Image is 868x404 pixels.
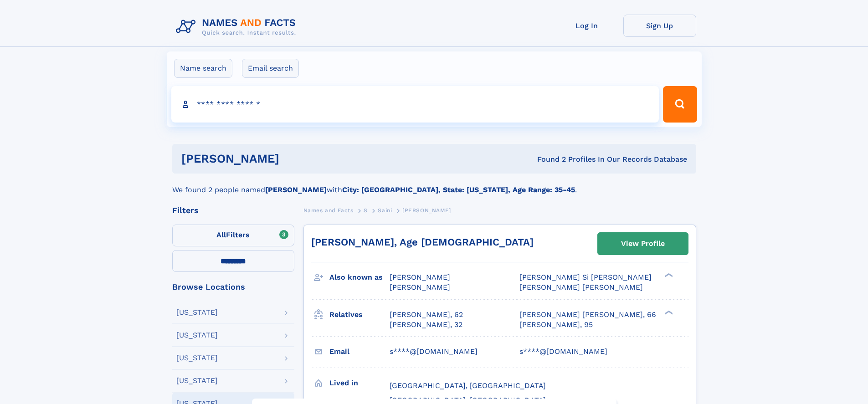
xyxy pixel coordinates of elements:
[519,320,593,330] a: [PERSON_NAME], 95
[174,59,232,78] label: Name search
[172,225,294,246] label: Filters
[364,207,368,214] span: S
[378,205,392,216] a: Saini
[171,86,659,123] input: search input
[216,230,226,239] span: All
[265,185,327,194] b: [PERSON_NAME]
[519,310,656,320] a: [PERSON_NAME] [PERSON_NAME], 66
[176,309,218,316] div: [US_STATE]
[364,205,368,216] a: S
[621,233,665,254] div: View Profile
[176,354,218,362] div: [US_STATE]
[329,307,390,322] h3: Relatives
[176,377,218,384] div: [US_STATE]
[329,375,390,391] h3: Lived in
[663,272,673,278] div: ❯
[172,174,696,195] div: We found 2 people named with .
[519,273,652,281] span: [PERSON_NAME] Si [PERSON_NAME]
[623,15,696,37] a: Sign Up
[303,205,354,216] a: Names and Facts
[519,283,643,291] span: [PERSON_NAME] [PERSON_NAME]
[390,273,450,281] span: [PERSON_NAME]
[172,15,303,39] img: Logo Names and Facts
[172,283,294,291] div: Browse Locations
[329,270,390,285] h3: Also known as
[172,206,294,215] div: Filters
[598,233,688,255] a: View Profile
[402,207,451,214] span: [PERSON_NAME]
[663,309,673,315] div: ❯
[181,153,408,164] h1: [PERSON_NAME]
[176,332,218,339] div: [US_STATE]
[342,185,575,194] b: City: [GEOGRAPHIC_DATA], State: [US_STATE], Age Range: 35-45
[311,236,534,248] a: [PERSON_NAME], Age [DEMOGRAPHIC_DATA]
[329,344,390,359] h3: Email
[550,15,623,37] a: Log In
[390,310,463,320] a: [PERSON_NAME], 62
[408,154,687,164] div: Found 2 Profiles In Our Records Database
[378,207,392,214] span: Saini
[242,59,299,78] label: Email search
[663,86,697,123] button: Search Button
[390,283,450,291] span: [PERSON_NAME]
[390,320,462,330] a: [PERSON_NAME], 32
[390,381,546,390] span: [GEOGRAPHIC_DATA], [GEOGRAPHIC_DATA]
